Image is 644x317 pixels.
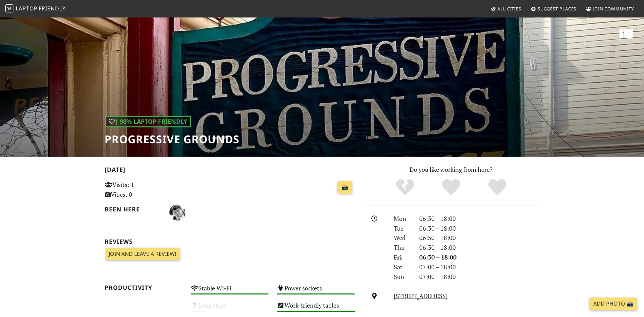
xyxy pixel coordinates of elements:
[105,206,161,213] h2: Been here
[390,233,415,243] div: Wed
[273,283,359,300] div: Power sockets
[593,6,634,12] span: Join Community
[273,300,359,317] div: Work-friendly tables
[39,5,65,12] span: Friendly
[5,3,66,15] a: LaptopFriendly LaptopFriendly
[363,165,539,174] p: Do you like working from here?
[390,243,415,252] div: Thu
[415,252,543,262] div: 06:30 – 18:00
[528,3,579,15] a: Suggest Places
[105,133,239,146] h1: Progressive Grounds
[169,208,185,216] span: Vlad Sitalo
[390,214,415,224] div: Mon
[415,214,543,224] div: 06:30 – 18:00
[415,233,543,243] div: 06:30 – 18:00
[105,116,191,127] div: | 98% Laptop Friendly
[390,224,415,233] div: Tue
[394,292,448,300] a: [STREET_ADDRESS]
[538,6,577,12] span: Suggest Places
[5,4,13,12] img: LaptopFriendly
[187,300,273,317] div: Long stays
[497,6,521,12] span: All Cities
[428,178,474,197] div: Yes
[16,5,38,12] span: Laptop
[415,243,543,252] div: 06:30 – 18:00
[337,181,352,194] a: 📸
[105,166,355,176] h2: [DATE]
[583,3,637,15] a: Join Community
[105,180,183,199] p: Visits: 1 Vibes: 0
[415,272,543,282] div: 07:00 – 18:00
[105,238,355,245] h2: Reviews
[390,272,415,282] div: Sun
[169,204,185,221] img: 2406-vlad.jpg
[488,3,524,15] a: All Cities
[390,252,415,262] div: Fri
[474,178,521,197] div: Definitely!
[589,298,637,310] a: Add Photo 📸
[390,262,415,272] div: Sat
[105,248,180,261] a: Join and leave a review!
[187,283,273,300] div: Stable Wi-Fi
[382,178,428,197] div: No
[415,224,543,233] div: 06:30 – 18:00
[105,284,183,291] h2: Productivity
[415,262,543,272] div: 07:00 – 18:00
